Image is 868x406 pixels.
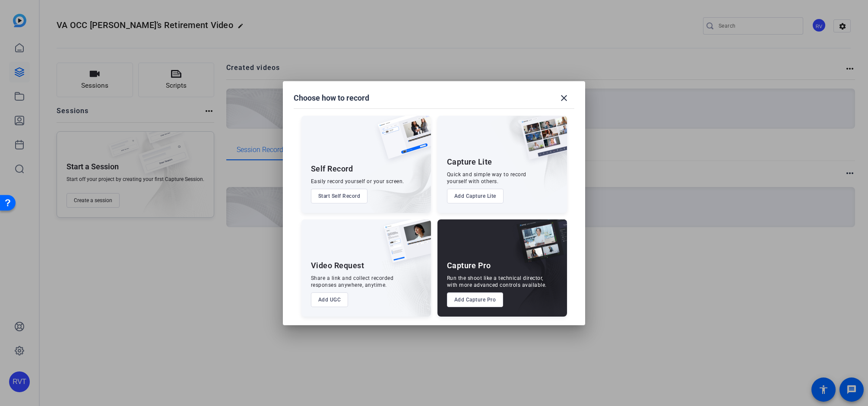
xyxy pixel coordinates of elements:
button: Add Capture Pro [447,292,504,307]
img: self-record.png [371,116,431,168]
img: embarkstudio-capture-pro.png [503,230,567,317]
img: ugc-content.png [377,219,431,272]
div: Self Record [311,164,353,174]
button: Add Capture Lite [447,189,504,203]
button: Start Self Record [311,189,368,203]
img: embarkstudio-ugc-content.png [381,246,431,317]
div: Share a link and collect recorded responses anywhere, anytime. [311,275,394,289]
div: Capture Lite [447,157,492,167]
mat-icon: close [559,93,569,103]
h1: Choose how to record [294,93,369,103]
div: Capture Pro [447,260,491,271]
img: embarkstudio-self-record.png [356,134,431,213]
div: Quick and simple way to record yourself with others. [447,171,526,185]
img: embarkstudio-capture-lite.png [490,116,567,202]
button: Add UGC [311,292,348,307]
div: Run the shoot like a technical director, with more advanced controls available. [447,275,547,289]
div: Video Request [311,260,364,271]
img: capture-pro.png [510,219,567,272]
div: Easily record yourself or your screen. [311,178,404,185]
img: capture-lite.png [513,116,567,168]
